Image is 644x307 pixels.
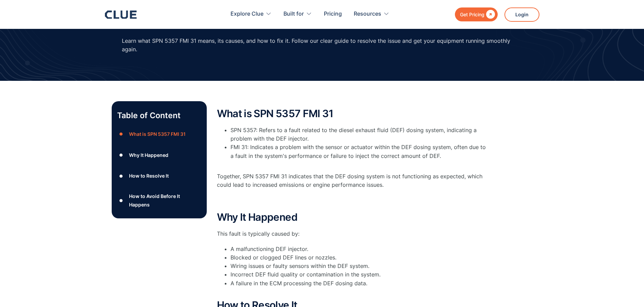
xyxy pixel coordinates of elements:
div:  [484,10,495,19]
div: ● [117,129,125,139]
li: FMI 31: Indicates a problem with the sensor or actuator within the DEF dosing system, often due t... [231,143,489,169]
a: Get Pricing [455,7,498,21]
p: Table of Content [117,110,201,121]
li: A malfunctioning DEF injector. [231,245,489,253]
div: ● [117,171,125,181]
a: ●Why It Happened [117,150,201,160]
a: ●How to Avoid Before It Happens [117,192,201,209]
p: ‍ [217,196,489,204]
h2: Why It Happened [217,212,489,223]
a: Pricing [324,3,342,25]
div: Get Pricing [460,10,484,19]
div: ● [117,150,125,160]
div: Explore Clue [231,3,263,25]
p: This fault is typically caused by: [217,230,489,238]
div: Explore Clue [231,3,272,25]
div: Resources [354,3,389,25]
h1: What is SPN 5357 FMI 31 & How to Solve It? [122,9,501,30]
li: SPN 5357: Refers to a fault related to the diesel exhaust fluid (DEF) dosing system, indicating a... [231,126,489,143]
p: Learn what SPN 5357 FMI 31 means, its causes, and how to fix it. Follow our clear guide to resolv... [122,37,522,54]
div: Why It Happened [129,151,168,159]
div: ● [117,195,125,205]
a: ●What is SPN 5357 FMI 31 [117,129,201,139]
h2: What is SPN 5357 FMI 31 [217,108,489,119]
li: Incorrect DEF fluid quality or contamination in the system. [231,270,489,279]
div: Built for [283,3,304,25]
div: Resources [354,3,381,25]
a: ●How to Resolve It [117,171,201,181]
div: What is SPN 5357 FMI 31 [129,130,186,138]
p: Together, SPN 5357 FMI 31 indicates that the DEF dosing system is not functioning as expected, wh... [217,172,489,189]
li: A failure in the ECM processing the DEF dosing data. [231,279,489,296]
li: Blocked or clogged DEF lines or nozzles. [231,253,489,262]
div: How to Avoid Before It Happens [129,192,201,209]
a: Login [504,7,539,22]
li: Wiring issues or faulty sensors within the DEF system. [231,262,489,270]
div: How to Resolve It [129,171,169,180]
div: Built for [283,3,312,25]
